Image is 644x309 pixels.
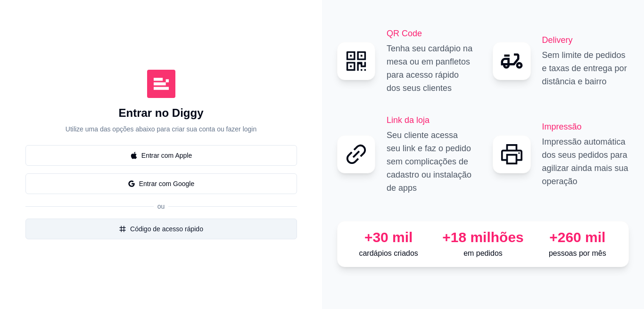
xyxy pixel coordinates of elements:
img: Diggy [147,70,175,98]
p: Sem limite de pedidos e taxas de entrega por distância e bairro [542,49,629,88]
button: googleEntrar com Google [25,173,297,194]
span: google [128,180,135,187]
p: cardápios criados [345,248,432,259]
p: Impressão automática dos seus pedidos para agilizar ainda mais sua operação [542,135,629,188]
h2: Delivery [542,33,629,47]
h1: Entrar no Diggy [118,106,203,121]
p: Seu cliente acessa seu link e faz o pedido sem complicações de cadastro ou instalação de apps [387,129,474,195]
div: +18 milhões [439,229,526,246]
span: ou [154,203,169,210]
p: Tenha seu cardápio na mesa ou em panfletos para acesso rápido dos seus clientes [387,42,474,95]
span: apple [130,152,138,159]
p: Utilize uma das opções abaixo para criar sua conta ou fazer login [66,124,256,134]
button: appleEntrar com Apple [25,145,297,166]
p: pessoas por mês [534,248,621,259]
div: +30 mil [345,229,432,246]
h2: Impressão [542,120,629,133]
h2: QR Code [387,27,474,40]
span: number [119,225,126,233]
button: numberCódigo de acesso rápido [25,219,297,239]
div: +260 mil [534,229,621,246]
h2: Link da loja [387,114,474,127]
p: em pedidos [439,248,526,259]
